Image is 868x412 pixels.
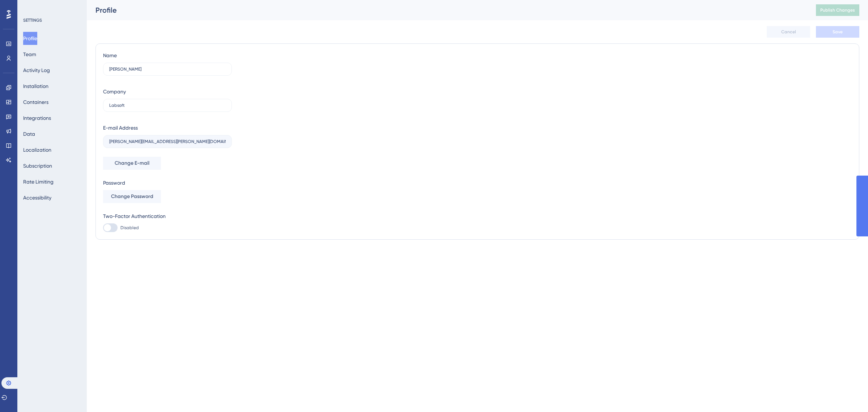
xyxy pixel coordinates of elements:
[23,32,37,45] button: Profile
[23,143,51,156] button: Localization
[820,7,855,13] span: Publish Changes
[95,5,798,15] div: Profile
[833,29,843,35] span: Save
[23,64,50,77] button: Activity Log
[120,225,139,231] span: Disabled
[816,4,859,16] button: Publish Changes
[23,112,51,125] button: Integrations
[109,103,226,108] input: Company Name
[103,87,126,96] div: Company
[115,159,149,168] span: Change E-mail
[23,127,35,140] button: Data
[103,123,138,132] div: E-mail Address
[23,17,82,23] div: SETTINGS
[23,175,54,188] button: Rate Limiting
[103,157,161,170] button: Change E-mail
[23,48,36,61] button: Team
[111,192,153,201] span: Change Password
[23,159,52,172] button: Subscription
[103,190,161,203] button: Change Password
[103,212,232,220] div: Two-Factor Authentication
[109,67,226,72] input: Name Surname
[109,139,226,144] input: E-mail Address
[23,191,51,204] button: Accessibility
[103,178,232,187] div: Password
[816,26,859,38] button: Save
[103,51,117,60] div: Name
[781,29,796,35] span: Cancel
[23,96,48,109] button: Containers
[767,26,810,38] button: Cancel
[23,80,48,93] button: Installation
